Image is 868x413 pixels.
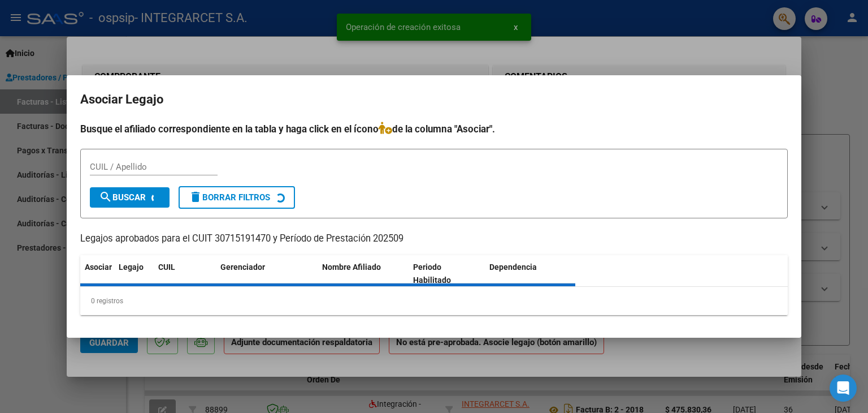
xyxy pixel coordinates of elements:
[489,263,537,272] span: Dependencia
[409,255,485,292] datatable-header-cell: Periodo Habilitado
[119,263,144,272] span: Legajo
[318,255,409,292] datatable-header-cell: Nombre Afiliado
[179,186,295,209] button: Borrar Filtros
[189,192,270,203] span: Borrar Filtros
[413,263,451,285] span: Periodo Habilitado
[158,263,175,272] span: CUIL
[189,190,202,204] mat-icon: delete
[90,187,170,208] button: Buscar
[85,263,112,272] span: Asociar
[80,232,788,246] p: Legajos aprobados para el CUIT 30715191470 y Período de Prestación 202509
[154,255,216,292] datatable-header-cell: CUIL
[220,263,265,272] span: Gerenciador
[216,255,318,292] datatable-header-cell: Gerenciador
[99,192,146,203] span: Buscar
[485,255,576,292] datatable-header-cell: Dependencia
[80,89,788,110] h2: Asociar Legajo
[322,263,381,272] span: Nombre Afiliado
[80,122,788,136] h4: Busque el afiliado correspondiente en la tabla y haga click en el ícono de la columna "Asociar".
[114,255,154,292] datatable-header-cell: Legajo
[830,375,857,402] div: Open Intercom Messenger
[99,190,112,204] mat-icon: search
[80,287,788,315] div: 0 registros
[80,255,114,292] datatable-header-cell: Asociar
